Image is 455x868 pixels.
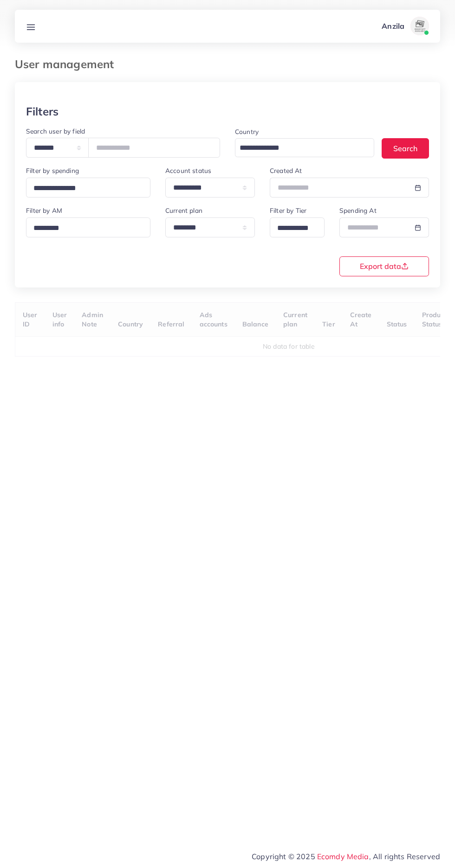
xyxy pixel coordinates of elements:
input: Search for option [30,221,138,236]
h3: Filters [26,105,58,118]
img: avatar [410,17,429,35]
h3: User management [15,57,121,71]
p: Anzila [382,20,404,32]
label: Filter by Tier [270,206,306,215]
label: Spending At [339,206,377,215]
span: , All rights Reserved [369,851,440,862]
button: Export data [339,256,429,276]
label: Filter by AM [26,206,62,215]
input: Search for option [236,141,362,155]
div: Search for option [270,217,325,237]
span: Copyright © 2025 [252,851,440,862]
span: Export data [360,262,409,270]
label: Created At [270,166,302,175]
label: Account status [165,166,211,175]
div: Search for option [235,138,374,157]
div: Search for option [26,178,150,198]
label: Current plan [165,206,202,215]
label: Filter by spending [26,166,79,175]
input: Search for option [274,221,312,236]
a: Anzilaavatar [377,17,433,35]
a: Ecomdy Media [317,852,369,861]
label: Search user by field [26,127,85,136]
input: Search for option [30,181,138,196]
button: Search [382,138,429,158]
div: Search for option [26,217,150,237]
label: Country [235,127,259,136]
